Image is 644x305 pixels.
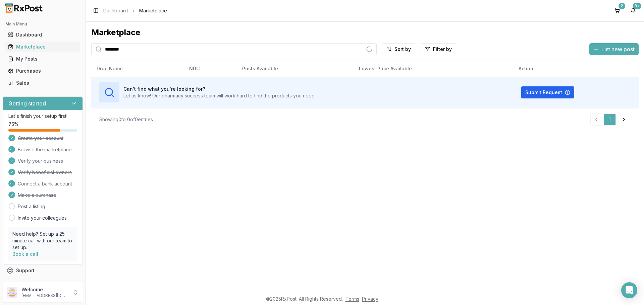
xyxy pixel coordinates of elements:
[3,42,83,52] button: Marketplace
[8,99,46,107] h3: Getting started
[16,279,39,286] span: Feedback
[99,116,153,123] div: Showing 0 to 0 of 0 entries
[139,7,167,14] span: Marketplace
[345,296,359,302] a: Terms
[21,293,68,298] p: [EMAIL_ADDRESS][DOMAIN_NAME]
[433,46,452,53] span: Filter by
[18,158,63,164] span: Verify your business
[91,61,184,77] th: Drug Name
[8,31,77,38] div: Dashboard
[5,41,80,53] a: Marketplace
[3,78,83,88] button: Sales
[3,54,83,64] button: My Posts
[421,43,456,55] button: Filter by
[123,86,316,92] h3: Can't find what you're looking for?
[8,80,77,86] div: Sales
[5,21,80,27] h2: Main Menu
[18,192,56,199] span: Make a purchase
[601,45,635,53] span: List new post
[103,7,128,14] a: Dashboard
[394,46,411,53] span: Sort by
[21,286,68,293] p: Welcome
[633,3,641,9] div: 9+
[5,29,80,41] a: Dashboard
[362,296,378,302] a: Privacy
[617,113,631,126] a: Go to next page
[8,113,77,120] p: Let's finish your setup first!
[5,53,80,65] a: My Posts
[18,203,45,210] a: Post a listing
[3,3,46,13] img: RxPost Logo
[521,86,574,98] button: Submit Request
[18,215,67,221] a: Invite your colleagues
[382,43,415,55] button: Sort by
[8,68,77,74] div: Purchases
[3,264,83,277] button: Support
[91,27,639,38] div: Marketplace
[18,169,72,176] span: Verify beneficial owners
[18,146,72,153] span: Browse the marketplace
[123,92,316,99] p: Let us know! Our pharmacy success team will work hard to find the products you need.
[628,5,639,16] button: 9+
[8,44,77,50] div: Marketplace
[12,251,38,257] a: Book a call
[513,61,639,77] th: Action
[8,56,77,62] div: My Posts
[589,47,639,53] a: List new post
[184,61,237,77] th: NDC
[12,231,73,251] p: Need help? Set up a 25 minute call with our team to set up.
[3,277,83,289] button: Feedback
[103,7,167,14] nav: breadcrumb
[5,65,80,77] a: Purchases
[18,180,72,187] span: Connect a bank account
[18,135,63,142] span: Create your account
[3,29,83,40] button: Dashboard
[621,282,637,298] div: Open Intercom Messenger
[237,61,354,77] th: Posts Available
[7,287,17,298] img: User avatar
[354,61,513,77] th: Lowest Price Available
[612,5,623,16] button: 2
[8,121,18,128] span: 75 %
[590,113,631,126] nav: pagination
[3,66,83,76] button: Purchases
[604,113,616,126] a: 1
[5,77,80,89] a: Sales
[619,3,625,9] div: 2
[589,43,639,55] button: List new post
